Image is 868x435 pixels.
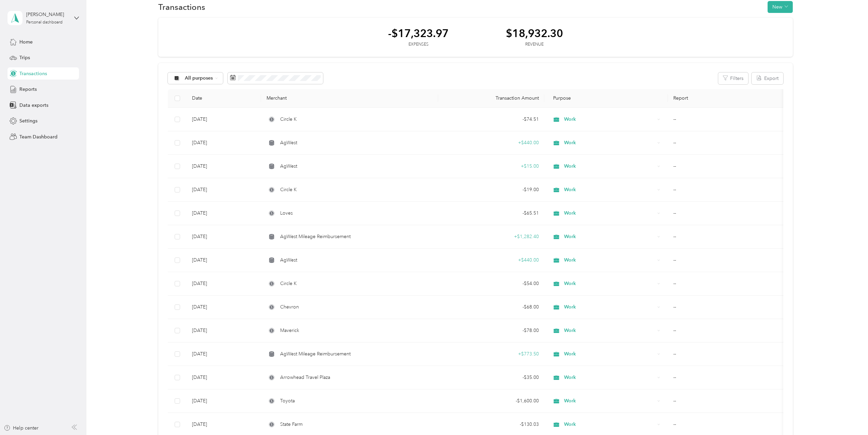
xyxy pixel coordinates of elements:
[564,116,655,123] span: Work
[506,27,563,39] div: $18,932.30
[564,210,655,217] span: Work
[668,225,786,249] td: --
[280,327,299,334] span: Maverick
[564,421,655,428] span: Work
[280,374,330,381] span: Arrowhead Travel Plaza
[187,89,261,108] th: Date
[280,256,297,264] span: AgWest
[668,131,786,155] td: --
[444,139,539,147] div: + $440.00
[668,272,786,296] td: --
[444,421,539,428] div: - $130.03
[280,163,297,170] span: AgWest
[444,350,539,358] div: + $773.50
[564,350,655,358] span: Work
[444,397,539,405] div: - $1,600.00
[668,108,786,131] td: --
[19,70,47,77] span: Transactions
[438,89,544,108] th: Transaction Amount
[280,186,297,194] span: Circle K
[388,41,449,48] div: Expenses
[187,366,261,389] td: [DATE]
[26,20,63,24] div: Personal dashboard
[444,163,539,170] div: + $15.00
[564,186,655,194] span: Work
[830,397,868,435] iframe: Everlance-gr Chat Button Frame
[444,116,539,123] div: - $74.51
[4,424,38,432] button: Help center
[444,327,539,334] div: - $78.00
[261,89,438,108] th: Merchant
[280,116,297,123] span: Circle K
[506,41,563,48] div: Revenue
[564,397,655,405] span: Work
[550,95,571,101] span: Purpose
[187,389,261,413] td: [DATE]
[668,202,786,225] td: --
[668,249,786,272] td: --
[19,38,33,46] span: Home
[444,256,539,264] div: + $440.00
[187,272,261,296] td: [DATE]
[280,350,351,358] span: AgWest Mileage Reimbursement
[564,139,655,147] span: Work
[668,155,786,178] td: --
[280,303,299,311] span: Chevron
[187,296,261,319] td: [DATE]
[187,202,261,225] td: [DATE]
[564,280,655,287] span: Work
[187,225,261,249] td: [DATE]
[187,319,261,342] td: [DATE]
[19,86,37,93] span: Reports
[718,72,748,84] button: Filters
[280,139,297,147] span: AgWest
[668,89,786,108] th: Report
[187,108,261,131] td: [DATE]
[187,342,261,366] td: [DATE]
[668,296,786,319] td: --
[564,233,655,240] span: Work
[187,249,261,272] td: [DATE]
[668,178,786,202] td: --
[564,303,655,311] span: Work
[444,280,539,287] div: - $54.00
[444,210,539,217] div: - $65.51
[668,366,786,389] td: --
[564,327,655,334] span: Work
[280,233,351,240] span: AgWest Mileage Reimbursement
[187,155,261,178] td: [DATE]
[668,319,786,342] td: --
[444,303,539,311] div: - $68.00
[564,374,655,381] span: Work
[187,178,261,202] td: [DATE]
[388,27,449,39] div: -$17,323.97
[280,421,303,428] span: State Farm
[158,3,205,11] h1: Transactions
[444,233,539,240] div: + $1,282.40
[19,133,58,140] span: Team Dashboard
[564,256,655,264] span: Work
[668,389,786,413] td: --
[444,186,539,194] div: - $19.00
[280,280,297,287] span: Circle K
[668,342,786,366] td: --
[768,1,793,13] button: New
[26,11,69,18] div: [PERSON_NAME]
[185,76,213,81] span: All purposes
[19,54,30,61] span: Trips
[564,163,655,170] span: Work
[19,117,37,124] span: Settings
[752,72,783,84] button: Export
[280,397,295,405] span: Toyota
[187,131,261,155] td: [DATE]
[444,374,539,381] div: - $35.00
[280,210,293,217] span: Loves
[19,102,48,109] span: Data exports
